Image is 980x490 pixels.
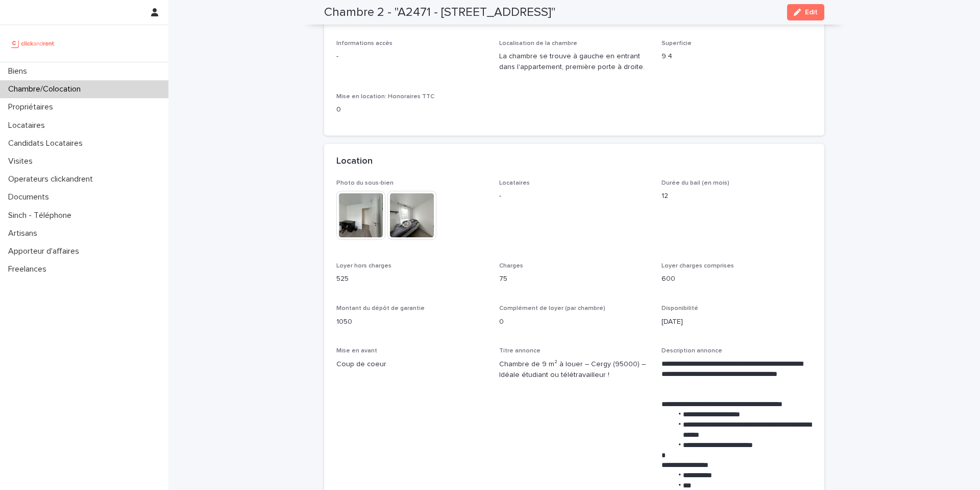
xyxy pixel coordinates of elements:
[4,192,57,202] p: Documents
[336,94,434,100] span: Mise en location: Honoraires TTC
[661,51,812,62] p: 9.4
[336,317,487,327] p: 1050
[661,263,734,269] span: Loyer charges comprises
[336,156,373,167] h2: Location
[336,274,487,284] p: 525
[4,264,55,274] p: Freelances
[4,174,101,184] p: Operateurs clickandrent
[336,51,487,62] p: -
[805,9,818,16] span: Edit
[336,263,391,269] span: Loyer hors charges
[4,157,41,166] p: Visites
[661,191,812,202] p: 12
[499,180,530,186] span: Locataires
[661,348,722,354] span: Description annonce
[336,40,393,47] span: Informations accès
[336,348,377,354] span: Mise en avant
[4,211,80,220] p: Sinch - Téléphone
[336,305,425,311] span: Montant du dépôt de garantie
[4,121,53,130] p: Locataires
[499,263,523,269] span: Charges
[499,191,650,202] p: -
[661,180,729,186] span: Durée du bail (en mois)
[4,84,89,94] p: Chambre/Colocation
[336,180,394,186] span: Photo du sous-bien
[4,229,45,238] p: Artisans
[4,102,61,112] p: Propriétaires
[499,348,541,354] span: Titre annonce
[661,317,812,327] p: [DATE]
[499,274,650,284] p: 75
[4,66,35,76] p: Biens
[4,139,91,148] p: Candidats Locataires
[661,305,698,311] span: Disponibilité
[499,51,650,73] p: La chambre se trouve à gauche en entrant dans l'appartement, première porte à droite.
[661,274,812,284] p: 600
[787,4,824,20] button: Edit
[336,359,487,370] p: Coup de coeur
[499,40,577,47] span: Localisation de la chambre
[499,317,650,327] p: 0
[661,40,692,47] span: Superficie
[4,247,87,256] p: Apporteur d'affaires
[499,359,650,381] p: Chambre de 9 m² à louer – Cergy (95000) – Idéale étudiant ou télétravailleur !
[324,5,555,20] h2: Chambre 2 - "A2471 - [STREET_ADDRESS]"
[8,33,58,54] img: UCB0brd3T0yccxBKYDjQ
[336,104,487,115] p: 0
[499,305,605,311] span: Complément de loyer (par chambre)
